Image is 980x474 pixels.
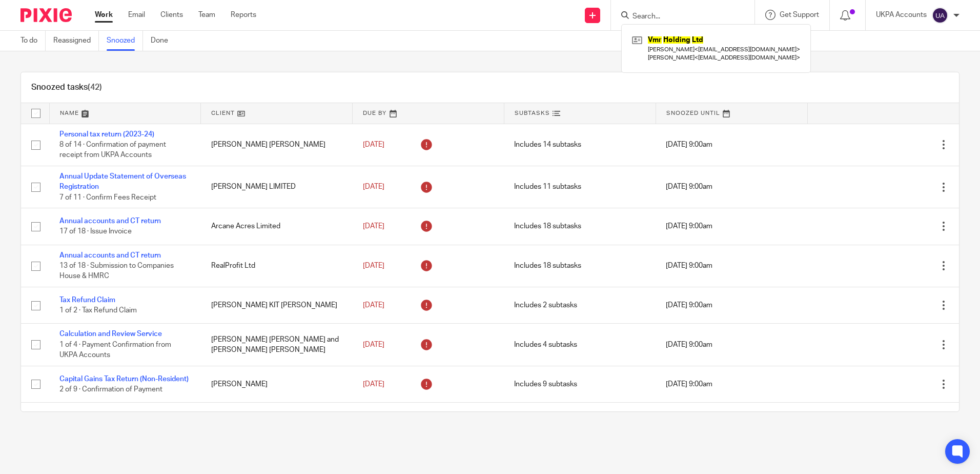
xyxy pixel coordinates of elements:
a: To do [21,31,46,51]
span: [DATE] 9:00am [666,223,712,230]
span: 1 of 2 · Tax Refund Claim [59,307,137,314]
a: Tax Refund Claim [59,297,115,304]
a: Calculation and Review Service [59,330,162,338]
a: Annual accounts and CT return [59,252,161,259]
span: [DATE] [363,223,384,230]
a: Clients [160,10,183,20]
a: Reassigned [53,31,99,51]
a: Capital Gains Tax Return (Non-Resident) [59,376,189,383]
span: Includes 18 subtasks [514,223,581,230]
span: Get Support [780,11,819,18]
td: [PERSON_NAME] LIMITED [201,166,353,208]
span: Includes 9 subtasks [514,381,577,388]
span: 17 of 18 · Issue Invoice [59,228,132,235]
h1: Snoozed tasks [31,82,102,93]
span: [DATE] 9:00am [666,141,712,148]
img: Pixie [21,8,72,22]
a: Email [128,10,145,20]
a: Done [151,31,176,51]
a: Snoozed [107,31,143,51]
td: Arcane Acres Limited [201,208,353,245]
span: [DATE] [363,302,384,309]
span: (42) [88,83,102,91]
td: [PERSON_NAME] [201,366,353,402]
span: Subtasks [515,110,550,116]
span: [DATE] [363,381,384,388]
p: UKPA Accounts [876,10,927,20]
span: [DATE] 9:00am [666,341,712,348]
a: Reports [231,10,256,20]
span: Includes 18 subtasks [514,262,581,269]
span: 2 of 9 · Confirmation of Payment [59,386,162,393]
span: [DATE] 9:00am [666,184,712,191]
td: [PERSON_NAME] [PERSON_NAME] [201,403,353,439]
a: Work [95,10,113,20]
td: [PERSON_NAME] [PERSON_NAME] [201,124,353,166]
span: Includes 4 subtasks [514,341,577,348]
td: [PERSON_NAME] KIT [PERSON_NAME] [201,287,353,324]
span: 13 of 18 · Submission to Companies House & HMRC [59,262,174,280]
a: Personal tax return (2023-24) [59,131,154,138]
input: Search [631,12,724,22]
span: Includes 14 subtasks [514,141,581,148]
span: [DATE] 9:00am [666,302,712,309]
span: [DATE] [363,141,384,148]
a: Annual Update Statement of Overseas Registration [59,173,186,190]
span: [DATE] [363,341,384,348]
span: 8 of 14 · Confirmation of payment receipt from UKPA Accounts [59,141,166,159]
span: 7 of 11 · Confirm Fees Receipt [59,194,156,201]
img: svg%3E [932,7,948,24]
a: Team [198,10,215,20]
span: [DATE] [363,183,384,190]
span: Includes 11 subtasks [514,184,581,191]
span: [DATE] [363,262,384,269]
td: RealProfit Ltd [201,245,353,287]
span: 1 of 4 · Payment Confirmation from UKPA Accounts [59,341,171,359]
span: [DATE] 9:00am [666,381,712,388]
span: Includes 2 subtasks [514,302,577,309]
span: [DATE] 9:00am [666,262,712,269]
td: [PERSON_NAME] [PERSON_NAME] and [PERSON_NAME] [PERSON_NAME] [201,324,353,366]
a: Annual accounts and CT return [59,218,161,225]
